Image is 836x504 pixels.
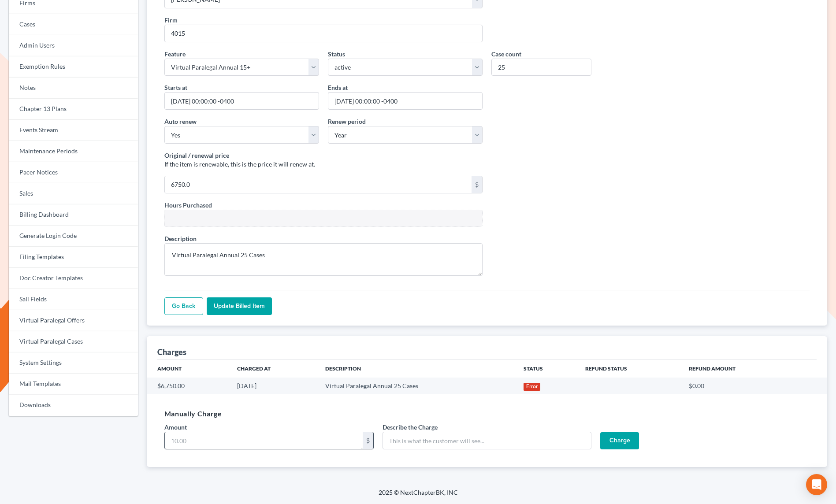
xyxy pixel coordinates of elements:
[164,151,229,160] label: Original / renewal price
[165,176,472,193] input: 10.00
[9,162,138,183] a: Pacer Notices
[9,99,138,120] a: Chapter 13 Plans
[491,49,521,59] label: Case count
[167,488,669,504] div: 2025 © NextChapterBK, INC
[682,378,795,394] td: $0.00
[164,234,197,243] label: Description
[9,395,138,416] a: Downloads
[164,117,197,126] label: Auto renew
[9,78,138,99] a: Notes
[164,25,483,42] input: 1234
[806,474,827,495] div: Open Intercom Messenger
[318,378,516,394] td: Virtual Paralegal Annual 25 Cases
[164,243,483,276] textarea: Virtual Paralegal Annual 25 Cases
[164,408,810,419] h5: Manually Charge
[165,432,363,449] input: 10.00
[9,204,138,226] a: Billing Dashboard
[9,120,138,141] a: Events Stream
[9,247,138,268] a: Filing Templates
[328,92,483,110] input: MM/DD/YYYY
[383,432,592,449] input: This is what the customer will see...
[230,378,318,394] td: [DATE]
[9,310,138,331] a: Virtual Paralegal Offers
[9,352,138,374] a: System Settings
[9,268,138,289] a: Doc Creator Templates
[207,297,272,315] input: Update Billed item
[516,360,579,378] th: Status
[9,331,138,352] a: Virtual Paralegal Cases
[164,200,212,210] label: Hours Purchased
[157,347,186,357] div: Charges
[9,14,138,35] a: Cases
[230,360,318,378] th: Charged At
[9,226,138,247] a: Generate Login Code
[147,360,230,378] th: Amount
[164,297,203,315] a: Go Back
[164,83,187,92] label: Starts at
[147,378,230,394] td: $6,750.00
[9,183,138,204] a: Sales
[9,56,138,78] a: Exemption Rules
[9,35,138,56] a: Admin Users
[600,432,639,450] input: Charge
[524,383,541,391] div: Error
[328,83,348,92] label: Ends at
[383,422,438,432] label: Describe the Charge
[164,92,319,110] input: MM/DD/YYYY
[472,176,482,193] div: $
[318,360,516,378] th: Description
[9,141,138,162] a: Maintenance Periods
[164,49,186,59] label: Feature
[682,360,795,378] th: Refund Amount
[328,117,366,126] label: Renew period
[164,422,187,432] label: Amount
[328,49,345,59] label: Status
[164,15,178,25] label: Firm
[363,432,373,449] div: $
[491,59,591,76] input: 0
[9,289,138,310] a: Sali Fields
[9,374,138,395] a: Mail Templates
[578,360,682,378] th: Refund Status
[164,160,483,169] p: If the item is renewable, this is the price it will renew at.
